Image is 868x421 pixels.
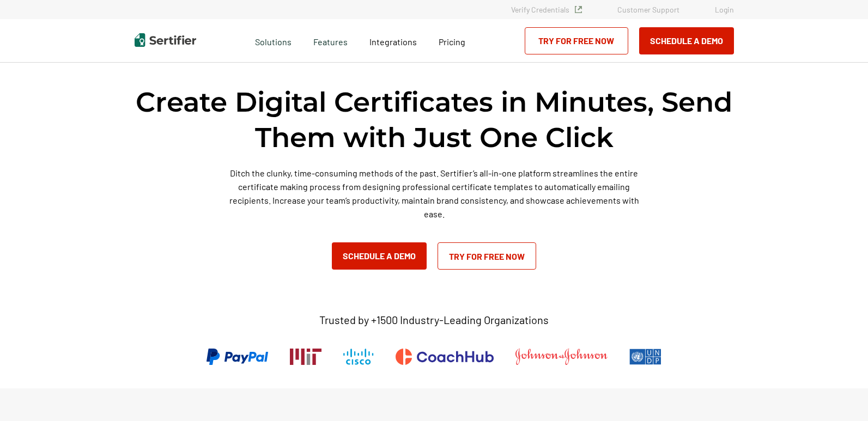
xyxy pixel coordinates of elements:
[224,166,644,221] p: Ditch the clunky, time-consuming methods of the past. Sertifier’s all-in-one platform streamlines...
[207,349,268,365] img: PayPal
[715,5,734,14] a: Login
[396,349,494,365] img: CoachHub
[319,313,549,327] p: Trusted by +1500 Industry-Leading Organizations
[629,349,661,365] img: UNDP
[343,349,374,365] img: Cisco
[511,5,582,14] a: Verify Credentials
[290,349,321,365] img: Massachusetts Institute of Technology
[313,34,348,47] span: Features
[515,349,607,365] img: Johnson & Johnson
[135,84,734,155] h1: Create Digital Certificates in Minutes, Send Them with Just One Click
[369,34,417,47] a: Integrations
[525,27,628,54] a: Try for Free Now
[438,242,536,270] a: Try for Free Now
[439,36,465,47] span: Pricing
[439,34,465,47] a: Pricing
[617,5,679,14] a: Customer Support
[369,36,417,47] span: Integrations
[575,6,582,13] img: Verified
[255,34,292,47] span: Solutions
[135,33,196,47] img: Sertifier | Digital Credentialing Platform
